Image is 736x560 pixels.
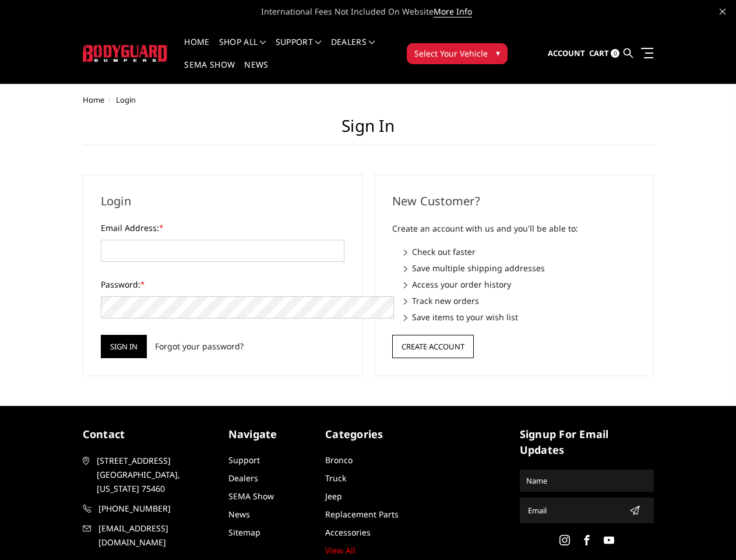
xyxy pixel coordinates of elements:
[331,38,375,61] a: Dealers
[83,45,168,62] img: BODYGUARD BUMPERS
[548,38,585,69] a: Account
[522,471,652,490] input: Name
[589,38,619,69] a: Cart 0
[392,339,474,351] a: Create Account
[101,335,147,358] input: Sign in
[496,47,500,59] span: ▾
[228,426,314,442] h5: Navigate
[404,278,636,290] li: Access your order history
[228,491,274,502] a: SEMA Show
[83,94,104,105] a: Home
[83,116,654,145] h1: Sign in
[184,38,209,61] a: Home
[101,222,344,234] label: Email Address:
[325,473,346,484] a: Truck
[98,502,216,516] span: [PHONE_NUMBER]
[184,61,235,83] a: SEMA Show
[83,502,217,516] a: [PHONE_NUMBER]
[325,491,342,502] a: Jeep
[523,501,625,520] input: Email
[404,246,636,258] li: Check out faster
[589,48,609,58] span: Cart
[414,47,488,60] span: Select Your Vehicle
[404,262,636,274] li: Save multiple shipping addresses
[228,509,250,520] a: News
[434,6,472,17] a: More Info
[276,38,322,61] a: Support
[325,454,353,466] a: Bronco
[325,527,371,538] a: Accessories
[611,49,619,58] span: 0
[98,521,216,549] span: [EMAIL_ADDRESS][DOMAIN_NAME]
[325,426,411,442] h5: Categories
[228,527,260,538] a: Sitemap
[116,94,136,105] span: Login
[404,311,636,323] li: Save items to your wish list
[155,340,244,352] a: Forgot your password?
[325,545,355,556] a: View All
[392,192,636,210] h2: New Customer?
[520,426,654,458] h5: signup for email updates
[392,335,474,358] button: Create Account
[244,61,268,83] a: News
[101,192,344,210] h2: Login
[548,48,585,58] span: Account
[678,504,736,560] iframe: Chat Widget
[101,278,344,290] label: Password:
[97,454,214,496] span: [STREET_ADDRESS] [GEOGRAPHIC_DATA], [US_STATE] 75460
[83,521,217,549] a: [EMAIL_ADDRESS][DOMAIN_NAME]
[83,426,217,442] h5: contact
[219,38,266,61] a: shop all
[407,43,508,64] button: Select Your Vehicle
[404,295,636,307] li: Track new orders
[325,509,399,520] a: Replacement Parts
[392,222,636,236] p: Create an account with us and you'll be able to:
[228,473,258,484] a: Dealers
[228,454,260,466] a: Support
